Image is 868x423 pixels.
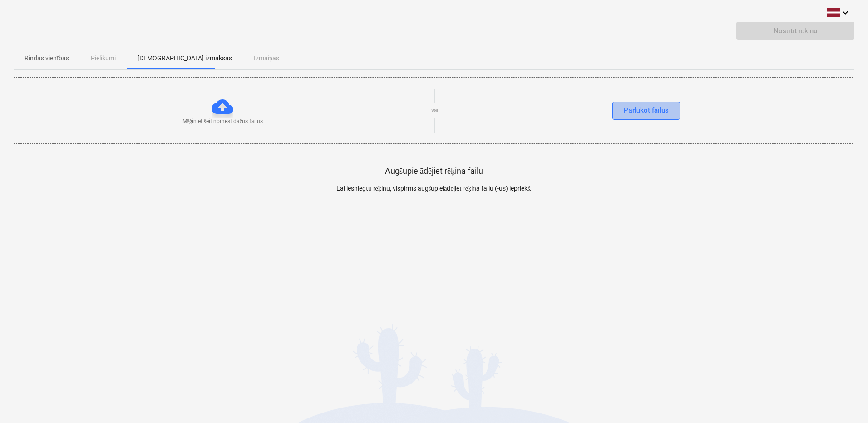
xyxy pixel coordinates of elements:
[385,166,483,177] p: Augšupielādējiet rēķina failu
[431,107,438,114] p: vai
[25,54,69,63] p: Rindas vienības
[612,102,680,120] button: Pārlūkot failus
[138,54,232,63] p: [DEMOGRAPHIC_DATA] izmaksas
[182,118,263,125] p: Mēģiniet šeit nomest dažus failus
[624,104,669,116] div: Pārlūkot failus
[14,77,855,144] div: Mēģiniet šeit nomest dažus failusvaiPārlūkot failus
[224,184,644,193] p: Lai iesniegtu rēķinu, vispirms augšupielādējiet rēķina failu (-us) iepriekš.
[840,7,851,18] i: keyboard_arrow_down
